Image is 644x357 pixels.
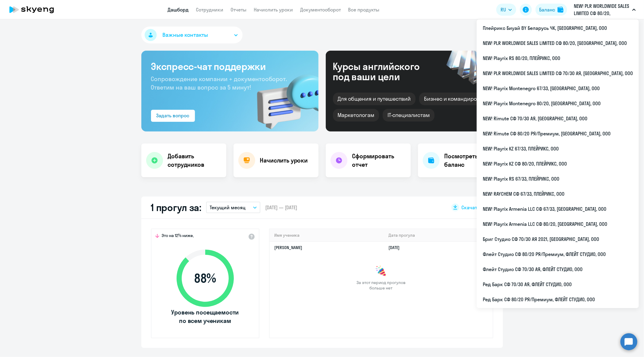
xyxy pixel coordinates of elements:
h4: Сформировать отчет [352,152,406,169]
div: Задать вопрос [156,112,190,119]
a: Сотрудники [196,7,224,13]
img: bg-img [248,64,319,131]
span: За этот период прогулов больше нет [356,280,407,291]
a: [DATE] [388,245,404,250]
p: NEW! PLR WORLDWIDE SALES LIMITED СФ 80/20, [GEOGRAPHIC_DATA], ООО [574,2,630,17]
img: balance [558,7,564,13]
button: Важные контакты [141,27,243,43]
span: [DATE] — [DATE] [265,204,297,211]
a: Документооборот [300,7,341,13]
div: Для общения и путешествий [333,93,416,105]
span: Это на 12% ниже, [162,233,194,240]
div: Маркетологам [333,109,379,122]
ul: RU [477,19,639,308]
h4: Посмотреть баланс [445,152,498,169]
th: Имя ученика [270,229,384,242]
h3: Экспресс-чат поддержки [151,60,309,72]
div: Бизнес и командировки [419,93,491,105]
div: IT-специалистам [383,109,435,122]
span: Скачать отчет [462,204,493,211]
span: RU [501,6,506,13]
a: Дашборд [168,7,189,13]
div: Баланс [539,6,555,13]
h4: Добавить сотрудников [168,152,221,169]
button: Балансbalance [536,4,567,16]
a: Отчеты [231,7,247,13]
img: congrats [375,265,387,277]
p: Текущий месяц [210,204,246,211]
span: Важные контакты [163,31,208,39]
th: Дата прогула [384,229,492,242]
a: Все продукты [348,7,380,13]
span: Уровень посещаемости по всем ученикам [171,308,240,325]
a: [PERSON_NAME] [275,245,303,250]
button: RU [496,4,516,16]
span: 88 % [171,271,240,286]
h2: 1 прогул за: [151,201,201,213]
a: Начислить уроки [254,7,293,13]
button: NEW! PLR WORLDWIDE SALES LIMITED СФ 80/20, [GEOGRAPHIC_DATA], ООО [571,2,639,17]
h4: Начислить уроки [260,156,308,165]
button: Задать вопрос [151,110,195,122]
div: Курсы английского под ваши цели [333,61,436,82]
span: Сопровождение компании + документооборот. Ответим на ваш вопрос за 5 минут! [151,75,287,91]
button: Текущий месяц [206,202,260,213]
